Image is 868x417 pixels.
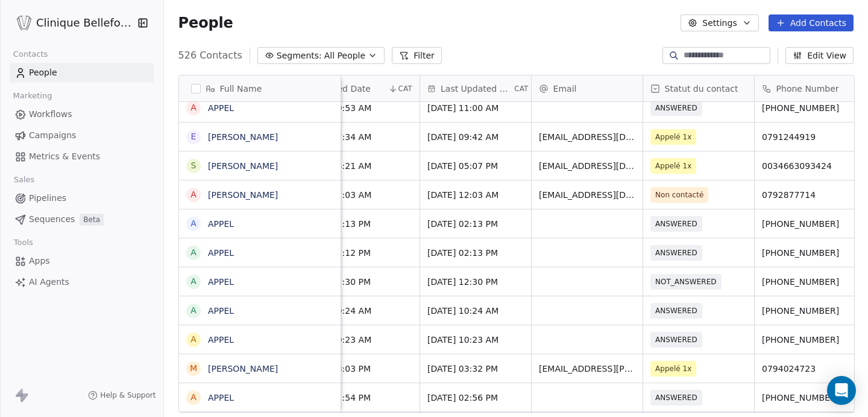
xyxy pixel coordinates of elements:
[8,87,57,105] span: Marketing
[427,305,498,317] span: [DATE] 10:24 AM
[427,160,498,172] span: [DATE] 05:07 PM
[427,189,498,201] span: [DATE] 12:03 AM
[398,84,412,94] span: CAT
[762,189,816,201] span: 0792877714
[324,49,365,62] span: All People
[10,188,154,208] a: Pipelines
[665,83,738,95] span: Statut du contact
[539,363,635,375] span: [EMAIL_ADDRESS][PERSON_NAME][DOMAIN_NAME]
[190,275,197,288] div: A
[190,246,197,259] div: A
[190,188,197,201] div: A
[10,209,154,229] a: SequencesBeta
[36,15,134,31] span: Clinique Bellefontaine
[190,304,197,317] div: A
[14,13,129,33] button: Clinique Bellefontaine
[178,14,233,32] span: People
[208,306,234,316] a: APPEL
[785,47,854,64] button: Edit View
[762,160,832,172] span: 0034663093424
[88,390,156,400] a: Help & Support
[427,392,498,404] span: [DATE] 02:56 PM
[539,189,635,201] span: [EMAIL_ADDRESS][DOMAIN_NAME]
[762,392,839,404] span: [PHONE_NUMBER]
[427,131,498,143] span: [DATE] 09:42 AM
[315,83,371,95] span: Created Date
[300,131,371,143] span: [DATE] 07:34 AM
[300,363,371,375] span: [DATE] 08:03 PM
[762,131,816,143] span: 0791244919
[208,161,278,171] a: [PERSON_NAME]
[29,255,50,267] span: Apps
[208,335,234,345] a: APPEL
[300,160,371,172] span: [DATE] 03:21 AM
[29,129,76,142] span: Campaigns
[10,63,154,83] a: People
[293,75,420,101] div: Created DateCAT
[427,218,498,230] span: [DATE] 02:13 PM
[655,218,697,229] span: ANSWERED
[8,171,40,189] span: Sales
[300,189,371,201] span: [DATE] 12:03 AM
[655,132,691,142] span: Appelé 1x
[300,276,371,288] span: [DATE] 12:30 PM
[762,305,839,317] span: [PHONE_NUMBER]
[208,248,234,258] a: APPEL
[208,393,234,403] a: APPEL
[769,14,854,31] button: Add Contacts
[762,276,839,288] span: [PHONE_NUMBER]
[762,334,839,346] span: [PHONE_NUMBER]
[208,132,278,142] a: [PERSON_NAME]
[190,362,197,375] div: M
[655,334,697,345] span: ANSWERED
[220,83,262,95] span: Full Name
[427,102,498,114] span: [DATE] 11:00 AM
[643,75,754,101] div: Statut du contact
[420,75,531,101] div: Last Updated DateCAT
[80,214,104,226] span: Beta
[553,83,577,95] span: Email
[427,334,498,346] span: [DATE] 10:23 AM
[29,66,57,79] span: People
[776,83,839,95] span: Phone Number
[300,247,371,259] span: [DATE] 02:12 PM
[10,147,154,167] a: Metrics & Events
[827,376,856,405] div: Open Intercom Messenger
[190,391,197,404] div: A
[655,247,697,258] span: ANSWERED
[277,49,322,62] span: Segments:
[655,161,691,171] span: Appelé 1x
[8,45,53,63] span: Contacts
[655,103,697,113] span: ANSWERED
[755,75,866,101] div: Phone Number
[29,150,100,163] span: Metrics & Events
[179,102,341,413] div: grid
[655,392,697,403] span: ANSWERED
[100,390,156,400] span: Help & Support
[190,130,196,143] div: E
[208,103,234,113] a: APPEL
[10,251,154,271] a: Apps
[514,84,528,94] span: CAT
[762,363,816,375] span: 0794024723
[300,305,371,317] span: [DATE] 10:24 AM
[190,217,197,230] div: A
[208,190,278,200] a: [PERSON_NAME]
[427,247,498,259] span: [DATE] 02:13 PM
[178,48,242,63] span: 526 Contacts
[208,364,278,374] a: [PERSON_NAME]
[681,14,758,31] button: Settings
[208,277,234,287] a: APPEL
[300,334,371,346] span: [DATE] 10:23 AM
[762,247,839,259] span: [PHONE_NUMBER]
[300,218,371,230] span: [DATE] 02:13 PM
[29,276,69,288] span: AI Agents
[10,126,154,145] a: Campaigns
[427,276,498,288] span: [DATE] 12:30 PM
[655,305,697,316] span: ANSWERED
[10,104,154,124] a: Workflows
[762,218,839,230] span: [PHONE_NUMBER]
[392,47,442,64] button: Filter
[532,75,643,101] div: Email
[29,192,66,205] span: Pipelines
